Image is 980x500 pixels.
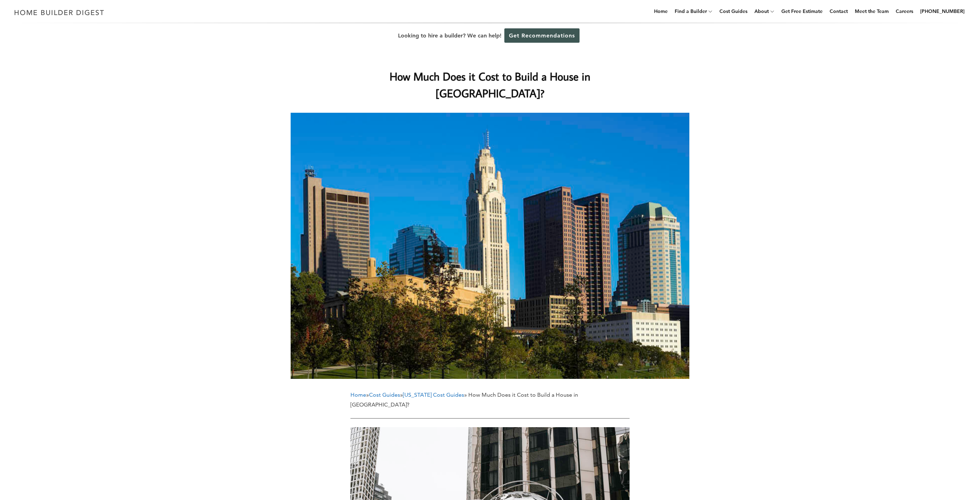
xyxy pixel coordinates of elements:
a: [US_STATE] Cost Guides [403,391,464,398]
a: Get Recommendations [504,28,580,43]
a: Cost Guides [369,391,400,398]
img: Home Builder Digest [11,6,107,19]
h1: How Much Does it Cost to Build a House in [GEOGRAPHIC_DATA]? [350,68,630,102]
p: » » » How Much Does it Cost to Build a House in [GEOGRAPHIC_DATA]? [350,390,630,410]
a: Home [350,391,366,398]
